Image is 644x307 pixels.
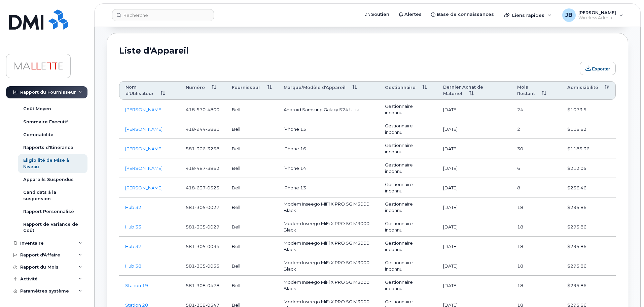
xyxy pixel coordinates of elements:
[206,224,219,229] span: 0029
[561,158,616,178] td: $212.05
[125,185,163,190] a: [PERSON_NAME]
[437,11,494,18] span: Base de connaissances
[512,12,544,18] span: Liens rapides
[437,139,511,158] td: [DATE]
[206,244,219,249] span: 0034
[206,165,219,171] span: 3862
[379,276,437,295] td: Gestionnaire inconnu
[195,283,206,288] span: 308
[186,283,219,288] span: 581
[206,263,219,269] span: 0035
[278,81,379,100] th: Marque/Modèle d'Appareil: activer pour trier la colonne par ordre croissant
[186,126,219,132] span: 418
[206,146,219,151] span: 3258
[561,237,616,256] td: $295.86
[561,217,616,237] td: $295.86
[371,11,389,18] span: Soutien
[558,8,628,22] div: Jérôme Bouchard Dallaire
[561,119,616,139] td: $118.82
[226,256,278,276] td: Bell
[226,139,278,158] td: Bell
[278,119,379,139] td: iPhone 13
[125,283,148,288] a: Station 19
[195,224,206,229] span: 305
[379,139,437,158] td: Gestionnaire inconnu
[437,276,511,295] td: [DATE]
[379,217,437,237] td: Gestionnaire inconnu
[511,217,561,237] td: 18
[437,158,511,178] td: [DATE]
[561,276,616,295] td: $295.86
[195,263,206,269] span: 305
[125,126,163,132] a: [PERSON_NAME]
[511,119,561,139] td: 2
[125,165,163,171] a: [PERSON_NAME]
[511,197,561,217] td: 18
[511,256,561,276] td: 18
[511,139,561,158] td: 30
[180,81,226,100] th: Numéro: activer pour trier la colonne par ordre croissant
[125,205,141,210] a: Hub 32
[278,276,379,295] td: Modem Inseego MiFi X PRO 5G M3000 Black
[437,100,511,119] td: [DATE]
[125,263,141,269] a: Hub 38
[195,107,206,112] span: 570
[206,126,219,132] span: 5881
[499,8,556,22] div: Liens rapides
[226,119,278,139] td: Bell
[565,11,572,19] span: JB
[379,178,437,197] td: Gestionnaire inconnu
[278,197,379,217] td: Modem Inseego MiFi X PRO 5G M3000 Black
[125,224,141,229] a: Hub 33
[186,263,219,269] span: 581
[511,237,561,256] td: 18
[379,81,437,100] th: Gestionnaire: activer pour trier la colonne par ordre croissant
[206,107,219,112] span: 4800
[186,224,219,229] span: 581
[437,256,511,276] td: [DATE]
[278,217,379,237] td: Modem Inseego MiFi X PRO 5G M3000 Black
[195,146,206,151] span: 306
[226,276,278,295] td: Bell
[379,256,437,276] td: Gestionnaire inconnu
[186,185,219,190] span: 418
[119,45,616,56] h2: Liste d'Appareil
[511,158,561,178] td: 6
[426,8,499,21] a: Base de connaissances
[195,244,206,249] span: 305
[195,126,206,132] span: 944
[186,146,219,151] span: 581
[561,256,616,276] td: $295.86
[125,107,163,112] a: [PERSON_NAME]
[437,81,511,100] th: Dernier Achat de Matériel: activer pour trier la colonne par ordre croissant
[511,178,561,197] td: 8
[206,205,219,210] span: 0027
[226,197,278,217] td: Bell
[379,197,437,217] td: Gestionnaire inconnu
[206,283,219,288] span: 0478
[278,100,379,119] td: Android Samsung Galaxy S24 Ultra
[125,244,141,249] a: Hub 37
[437,197,511,217] td: [DATE]
[379,100,437,119] td: Gestionnaire inconnu
[125,146,163,151] a: [PERSON_NAME]
[226,158,278,178] td: Bell
[511,276,561,295] td: 18
[394,8,426,21] a: Alertes
[561,100,616,119] td: $1073.5
[578,15,616,21] span: Wireless Admin
[226,178,278,197] td: Bell
[195,165,206,171] span: 487
[511,100,561,119] td: 24
[278,139,379,158] td: iPhone 16
[437,237,511,256] td: [DATE]
[195,185,206,190] span: 637
[561,139,616,158] td: $1185.36
[361,8,394,21] a: Soutien
[437,119,511,139] td: [DATE]
[379,158,437,178] td: Gestionnaire inconnu
[561,81,616,100] th: Admissibilité: activer pour trier la colonne par ordre décroissant
[404,11,422,18] span: Alertes
[278,256,379,276] td: Modem Inseego MiFi X PRO 5G M3000 Black
[437,217,511,237] td: [DATE]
